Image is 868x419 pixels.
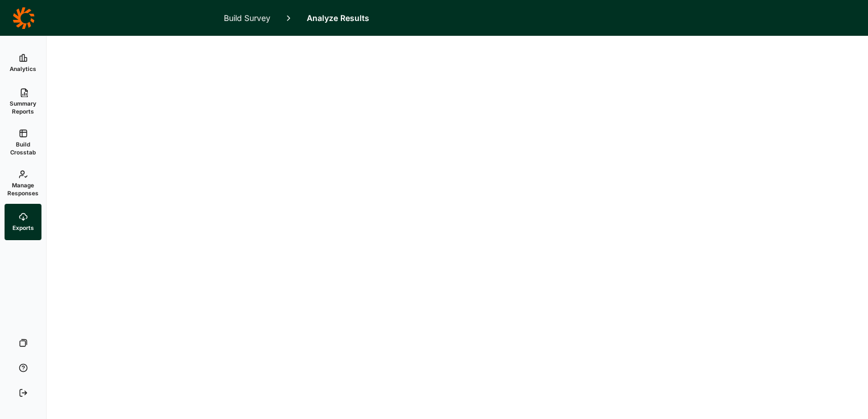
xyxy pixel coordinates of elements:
[5,204,41,240] a: Exports
[5,122,41,163] a: Build Crosstab
[7,181,39,197] span: Manage Responses
[12,224,34,232] span: Exports
[5,163,41,204] a: Manage Responses
[9,99,37,115] span: Summary Reports
[10,65,36,73] span: Analytics
[9,140,37,156] span: Build Crosstab
[5,81,41,122] a: Summary Reports
[5,45,41,81] a: Analytics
